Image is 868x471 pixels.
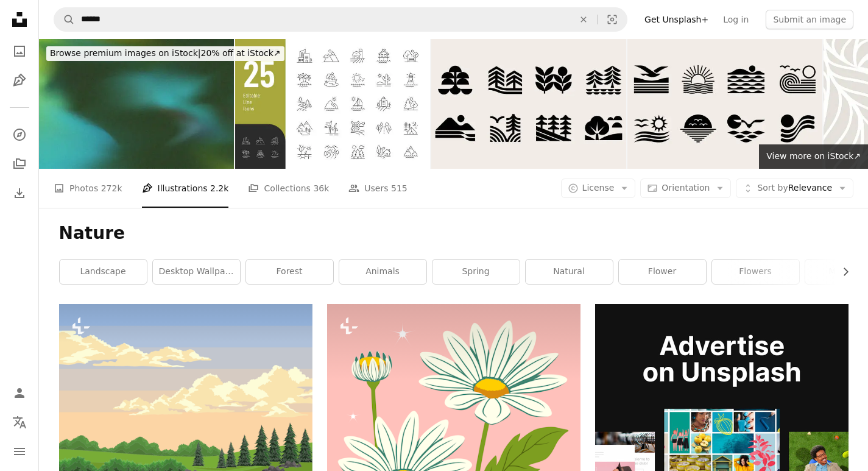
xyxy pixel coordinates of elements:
button: Clear [570,8,597,31]
a: natural [526,260,613,284]
span: 272k [101,182,122,195]
a: Illustrations [7,68,32,93]
a: Get Unsplash+ [637,10,716,29]
h1: Nature [59,222,849,244]
span: Sort by [757,183,788,193]
button: Visual search [598,8,627,31]
a: landscape [60,260,147,284]
img: Nature Icons [431,39,626,169]
span: View more on iStock ↗ [766,151,861,161]
a: View more on iStock↗ [759,144,868,169]
a: desktop wallpaper [153,260,240,284]
button: Sort byRelevance [736,179,853,198]
a: spring [432,260,520,284]
img: Ocean Sea Surf Sunset Wave Beach Icons [627,39,822,169]
a: Users 515 [348,169,407,208]
a: flowers [712,260,799,284]
a: animals [339,260,426,284]
button: License [561,179,636,198]
span: 515 [391,182,408,195]
img: Landscape line Editable Icons set. [235,39,430,169]
a: flower [619,260,706,284]
a: Download History [7,181,32,205]
a: forest [246,260,333,284]
button: scroll list to the right [834,260,849,284]
a: Explore [7,122,32,147]
button: Search Unsplash [54,8,75,31]
button: Language [7,410,32,434]
a: Photos [7,39,32,63]
form: Find visuals sitewide [54,7,627,32]
button: Menu [7,439,32,464]
span: Orientation [662,183,710,193]
span: License [582,183,615,193]
a: Collections [7,152,32,176]
span: Relevance [757,182,832,194]
a: wanderlust landscape scene with pines [59,394,312,405]
span: Browse premium images on iStock | [50,48,200,58]
a: Browse premium images on iStock|20% off at iStock↗ [39,39,292,68]
a: Log in [716,10,756,29]
div: 20% off at iStock ↗ [46,46,284,61]
button: Submit an image [766,10,853,29]
a: Collections 36k [248,169,329,208]
a: Photos 272k [54,169,122,208]
img: Abstract blurred green gradient fluid vector background design wallpaper template with dynamic co... [39,39,234,169]
a: Log in / Sign up [7,381,32,405]
button: Orientation [640,179,731,198]
span: 36k [313,182,329,195]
